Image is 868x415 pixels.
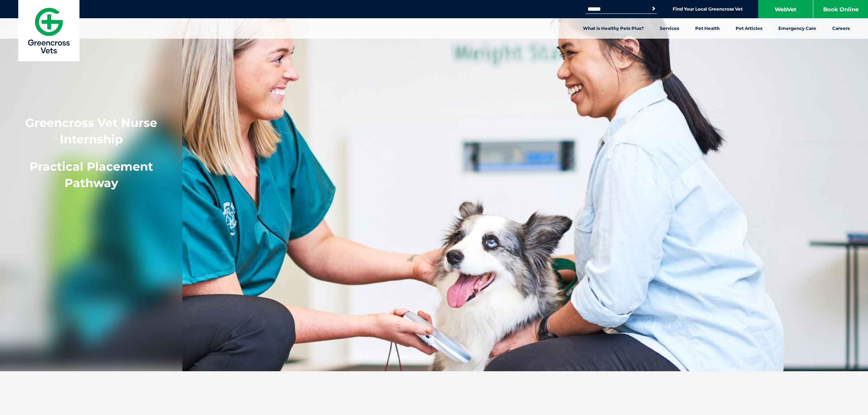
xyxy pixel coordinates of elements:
[575,18,652,39] a: What is Healthy Pets Plus?
[652,18,687,39] a: Services
[673,6,743,12] a: Find Your Local Greencross Vet
[687,18,728,39] a: Pet Health
[650,5,657,12] button: Search
[728,18,770,39] a: Pet Articles
[824,18,858,39] a: Careers
[30,159,153,190] span: Practical Placement Pathway
[770,18,824,39] a: Emergency Care
[25,116,157,146] strong: Greencross Vet Nurse Internship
